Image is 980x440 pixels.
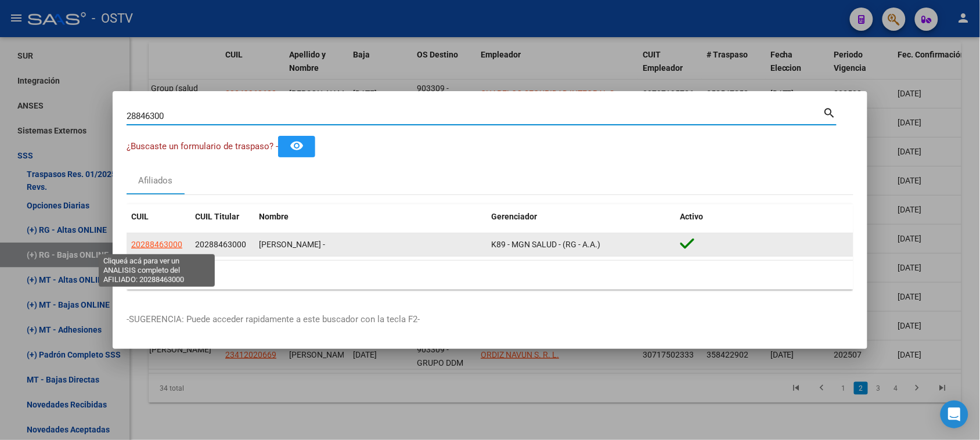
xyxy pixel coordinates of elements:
span: ¿Buscaste un formulario de traspaso? - [127,141,278,152]
span: CUIL Titular [195,212,239,221]
span: Gerenciador [491,212,537,221]
datatable-header-cell: CUIL [127,204,190,229]
div: 1 total [127,261,853,290]
mat-icon: search [823,105,837,119]
span: Activo [680,212,704,221]
span: CUIL [131,212,149,221]
datatable-header-cell: Gerenciador [487,204,676,229]
div: Afiliados [139,174,173,187]
span: 20288463000 [195,240,246,249]
div: Open Intercom Messenger [941,401,968,428]
datatable-header-cell: Activo [676,204,853,229]
datatable-header-cell: CUIL Titular [190,204,254,229]
span: 20288463000 [131,240,182,249]
span: Nombre [259,212,289,221]
datatable-header-cell: Nombre [254,204,487,229]
span: K89 - MGN SALUD - (RG - A.A.) [491,240,600,249]
div: [PERSON_NAME] - [259,238,482,251]
p: -SUGERENCIA: Puede acceder rapidamente a este buscador con la tecla F2- [127,313,853,326]
mat-icon: remove_red_eye [290,139,304,153]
